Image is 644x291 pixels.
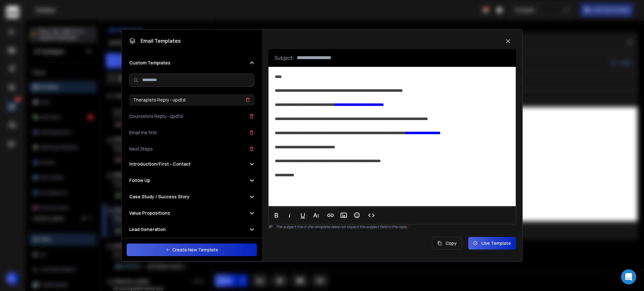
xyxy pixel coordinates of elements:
[432,237,462,250] button: Copy
[351,209,363,222] button: Emoticons
[284,209,296,222] button: Italic (Ctrl+I)
[276,224,516,229] p: The subject line in the template does not impact the subject field in the
[338,209,350,222] button: Insert Image (Ctrl+P)
[365,209,377,222] button: Code View
[129,210,254,216] button: Value Propositions
[270,209,282,222] button: Bold (Ctrl+B)
[275,54,294,62] p: Subject:
[129,161,254,167] button: Introduction/First - Contact
[129,177,254,184] button: Follow Up
[127,244,257,256] button: Create New Template
[297,209,309,222] button: Underline (Ctrl+U)
[468,237,516,250] button: Use Template
[621,269,636,284] div: Open Intercom Messenger
[325,209,336,222] button: Insert Link (Ctrl+K)
[129,226,254,233] button: Lead Generation
[398,224,410,229] span: reply.
[129,194,254,200] button: Case Study / Success Story
[310,209,322,222] button: More Text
